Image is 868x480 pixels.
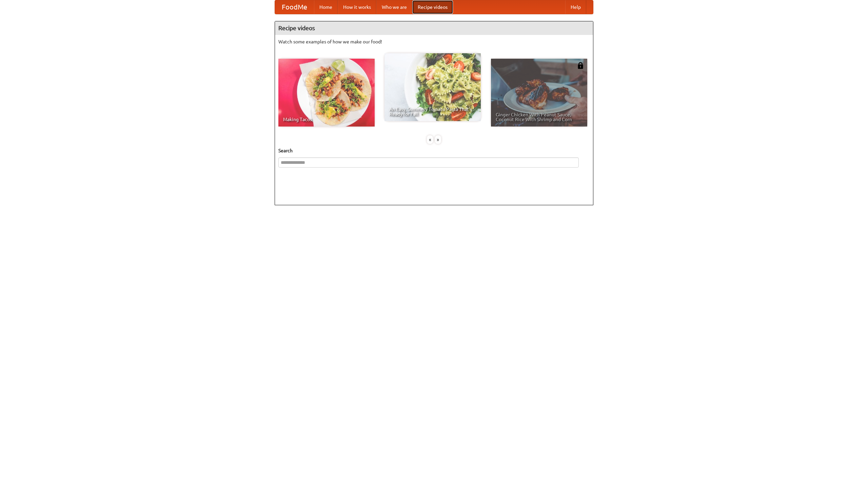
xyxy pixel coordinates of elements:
span: An Easy, Summery Tomato Pasta That's Ready for Fall [389,107,476,116]
h4: Recipe videos [275,21,593,35]
span: Making Tacos [283,117,370,122]
p: Watch some examples of how we make our food! [278,38,590,45]
a: Help [565,0,586,14]
a: Who we are [376,0,412,14]
div: » [435,135,441,144]
a: Making Tacos [278,59,375,127]
a: Recipe videos [412,0,453,14]
a: Home [314,0,338,14]
a: How it works [338,0,376,14]
a: An Easy, Summery Tomato Pasta That's Ready for Fall [384,53,481,121]
div: « [427,135,433,144]
a: FoodMe [275,0,314,14]
img: 483408.png [577,62,584,69]
h5: Search [278,147,590,154]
